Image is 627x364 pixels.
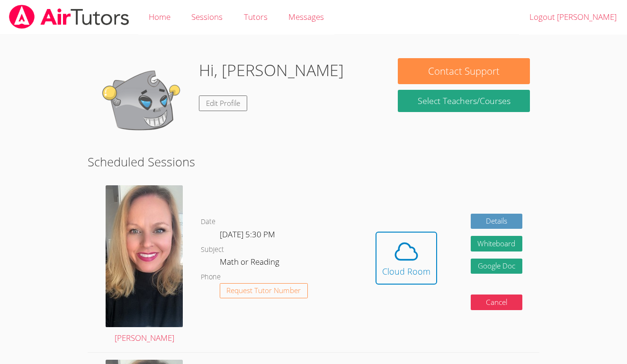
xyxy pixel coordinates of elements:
[201,244,224,256] dt: Subject
[201,271,221,283] dt: Phone
[201,216,215,228] dt: Date
[471,295,523,310] button: Cancel
[471,214,523,229] a: Details
[220,229,275,240] span: [DATE] 5:30 PM
[382,265,430,278] div: Cloud Room
[471,236,523,251] button: Whiteboard
[471,259,523,274] a: Google Doc
[199,95,247,111] a: Edit Profile
[376,232,437,285] button: Cloud Room
[97,58,191,153] img: default.png
[398,90,530,112] a: Select Teachers/Courses
[88,153,539,171] h2: Scheduled Sessions
[220,255,281,271] dd: Math or Reading
[220,283,308,299] button: Request Tutor Number
[199,58,344,82] h1: Hi, [PERSON_NAME]
[288,11,324,22] span: Messages
[106,185,183,327] img: avatar.png
[106,185,183,345] a: [PERSON_NAME]
[226,287,301,294] span: Request Tutor Number
[8,5,130,29] img: airtutors_banner-c4298cdbf04f3fff15de1276eac7730deb9818008684d7c2e4769d2f7ddbe033.png
[398,58,530,84] button: Contact Support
